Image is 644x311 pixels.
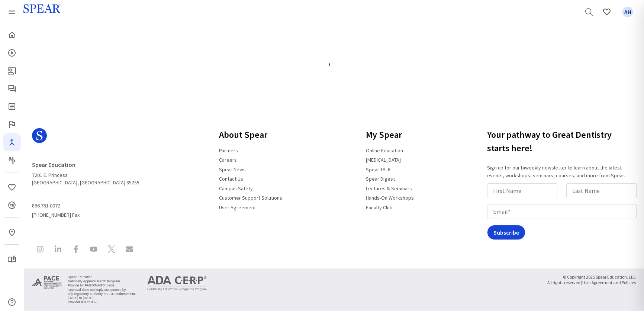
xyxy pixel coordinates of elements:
img: ADA CERP Continuing Education Recognition Program [147,276,207,291]
svg: Spear Logo [32,128,47,143]
a: Spear Logo [32,125,139,152]
li: Provider ID# 219029 [68,300,136,304]
a: In-Person & Virtual [3,223,21,241]
li: Spear Education [68,275,136,279]
h3: About Spear [215,125,287,145]
h3: My Spear [361,125,418,145]
input: Email* [487,204,637,219]
li: Approval does not imply acceptance by [68,288,136,292]
a: Spear Products [3,3,21,21]
a: Favorites [598,3,616,21]
a: Navigator Pro [3,133,21,151]
a: Spear Education on LinkedIn [50,241,66,259]
a: Partners [215,144,242,157]
a: Online Education [361,144,408,157]
a: Spear Education on Instagram [32,241,48,259]
a: Spear Education on YouTube [86,241,102,259]
a: Contact Us [215,172,248,185]
h3: Your pathway to Great Dentistry starts here! [487,125,640,158]
a: Home [3,26,21,44]
a: Search [580,3,598,21]
a: [MEDICAL_DATA] [361,153,405,166]
a: Spear News [215,163,250,176]
a: Spear Education on X [103,241,120,259]
address: 7201 E. Princess [GEOGRAPHIC_DATA], [GEOGRAPHIC_DATA] 85255 [32,158,139,186]
li: Nationally Approval PACE Program [68,279,136,283]
img: spinner-blue.svg [328,57,340,69]
a: Help [3,293,21,311]
a: Contact Spear Education [121,241,138,259]
a: Favorites [3,178,21,196]
a: My Study Club [3,251,21,269]
a: Patient Education [3,62,21,80]
a: Spear TALK [361,163,395,176]
span: AH [622,7,633,18]
a: Spear Digest [361,172,399,185]
small: © Copyright 2025 Spear Education, LLC All rights reserved | [547,274,636,286]
a: Lectures & Seminars [361,182,416,195]
a: Campus Safety [215,182,257,195]
p: Sign up for our biweekly newsletter to learn about the latest events, workshops, seminars, course... [487,164,640,180]
a: Masters Program [3,151,21,169]
a: User Agreement and Policies [582,278,636,287]
span: [PHONE_NUMBER] Fax [32,200,139,219]
a: Spear Education [32,158,80,171]
input: Last Name [566,183,637,198]
a: 866.781.0072 [32,200,65,212]
img: Approved PACE Program Provider [32,274,62,290]
a: Faculty Club [361,201,397,214]
input: Subscribe [487,225,525,240]
a: Careers [215,153,241,166]
input: First Name [487,183,557,198]
a: Faculty Club Elite [3,115,21,133]
a: Hands-On Workshops [361,191,418,204]
a: Courses [3,44,21,62]
a: CE Credits [3,196,21,214]
a: Spear Talk [3,80,21,98]
li: Provide for FAGD/MAGD credit. [68,283,136,288]
a: User Agreement [215,201,260,214]
a: Favorites [619,3,637,21]
h4: Loading [37,46,631,53]
a: Spear Digest [3,98,21,115]
li: any regulatory authority or AGD endorsement. [68,292,136,296]
li: [DATE] to [DATE] [68,296,136,300]
a: Spear Education on Facebook [68,241,84,259]
a: Customer Support Solutions [215,191,287,204]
